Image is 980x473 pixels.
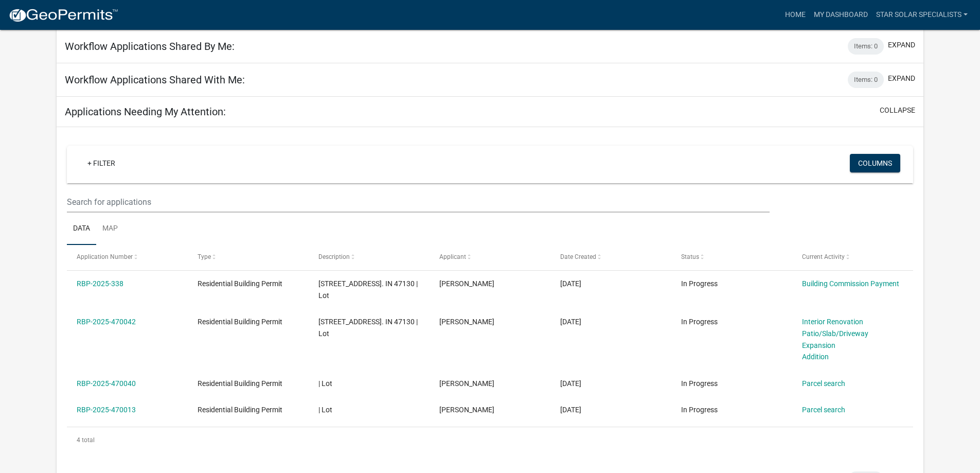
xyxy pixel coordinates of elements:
span: Type [198,253,211,260]
span: Residential Building Permit [198,406,282,414]
span: Peter Nudd [439,379,494,388]
a: Data [67,213,96,246]
a: Parcel search [802,379,845,388]
input: Search for applications [67,191,769,213]
span: | Lot [318,406,332,414]
span: Peter Nudd [439,318,494,326]
div: Items: 0 [848,38,884,55]
a: + Filter [79,154,123,172]
a: Patio/Slab/Driveway Expansion [802,329,868,349]
span: 3015 Utica Pike, Jeffersonville. IN 47130 | Lot [318,318,418,338]
span: Applicant [439,253,466,260]
div: 4 total [67,427,913,453]
span: Description [318,253,350,260]
span: In Progress [681,406,718,414]
span: 09/09/2025 [560,279,581,288]
div: collapse [57,127,923,463]
datatable-header-cell: Description [309,245,430,270]
datatable-header-cell: Date Created [550,245,671,270]
datatable-header-cell: Type [188,245,309,270]
a: Building Commission Payment [802,279,899,288]
span: 08/27/2025 [560,406,581,414]
span: Current Activity [802,253,845,260]
datatable-header-cell: Current Activity [792,245,913,270]
span: Residential Building Permit [198,279,282,288]
h5: Applications Needing My Attention: [65,106,226,118]
a: Home [781,5,810,25]
span: In Progress [681,379,718,388]
a: Parcel search [802,406,845,414]
span: In Progress [681,318,718,326]
a: RBP-2025-470013 [77,406,136,414]
button: expand [888,40,915,50]
datatable-header-cell: Status [671,245,792,270]
h5: Workflow Applications Shared With Me: [65,74,245,86]
span: Date Created [560,253,596,260]
h5: Workflow Applications Shared By Me: [65,40,235,52]
span: Residential Building Permit [198,379,282,388]
span: Residential Building Permit [198,318,282,326]
span: Application Number [77,253,133,260]
a: RBP-2025-470042 [77,318,136,326]
span: In Progress [681,279,718,288]
span: | Lot [318,379,332,388]
a: Interior Renovation [802,318,863,326]
span: 3015 Utica Pike, Jeffersonville. IN 47130 | Lot [318,279,418,300]
button: expand [888,73,915,84]
span: 08/27/2025 [560,318,581,326]
span: Peter Nudd [439,406,494,414]
a: My Dashboard [810,5,872,25]
button: Columns [850,154,900,172]
a: RBP-2025-338 [77,279,123,288]
span: 08/27/2025 [560,379,581,388]
a: Addition [802,353,829,361]
datatable-header-cell: Application Number [67,245,188,270]
a: Star Solar Specialists [872,5,972,25]
button: collapse [880,105,915,116]
a: RBP-2025-470040 [77,379,136,388]
div: Items: 0 [848,72,884,88]
span: Peter Nudd [439,279,494,288]
datatable-header-cell: Applicant [430,245,550,270]
span: Status [681,253,699,260]
a: Map [96,213,124,246]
